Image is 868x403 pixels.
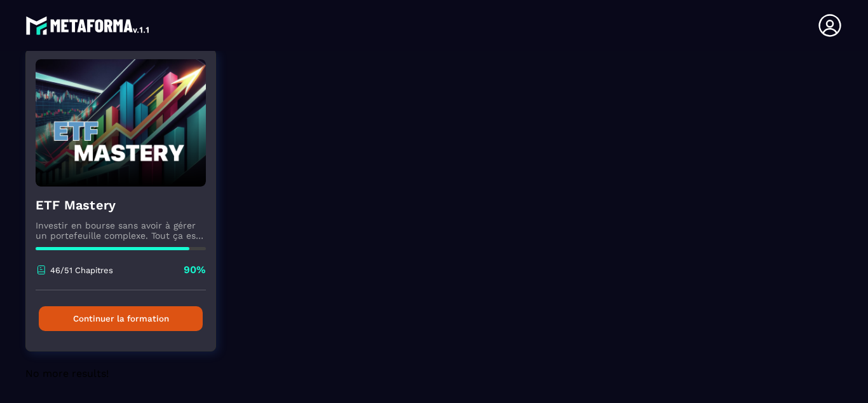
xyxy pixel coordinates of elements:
[39,306,203,331] button: Continuer la formation
[50,265,113,275] p: 46/51 Chapitres
[36,220,206,241] p: Investir en bourse sans avoir à gérer un portefeuille complexe. Tout ça est rendu possible grâce ...
[25,367,109,379] span: No more results!
[36,196,206,214] h4: ETF Mastery
[184,263,206,277] p: 90%
[25,49,232,367] a: formation-backgroundETF MasteryInvestir en bourse sans avoir à gérer un portefeuille complexe. To...
[36,59,206,187] img: formation-background
[25,13,151,38] img: logo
